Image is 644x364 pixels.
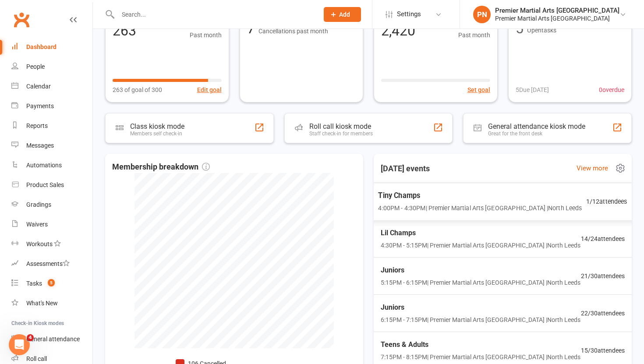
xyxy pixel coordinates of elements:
div: Class kiosk mode [130,122,184,131]
span: 14 / 24 attendees [581,234,625,244]
span: Lil Champs [381,227,580,239]
a: Product Sales [11,175,92,195]
a: What's New [11,293,92,313]
iframe: Intercom live chat [9,334,30,355]
div: Great for the front desk [488,131,585,137]
a: Reports [11,116,92,136]
div: Roll call kiosk mode [309,122,373,131]
a: Assessments [11,254,92,274]
div: What's New [26,300,58,307]
a: View more [577,163,608,173]
span: Cancellations past month [258,28,328,35]
span: Add [339,11,350,18]
span: Membership breakdown [112,161,210,173]
div: Dashboard [26,43,57,50]
div: Premier Martial Arts [GEOGRAPHIC_DATA] [495,14,619,22]
span: Teens & Adults [381,339,580,350]
div: Product Sales [26,181,64,188]
div: Premier Martial Arts [GEOGRAPHIC_DATA] [495,7,619,14]
a: Calendar [11,77,92,96]
h3: [DATE] events [374,161,437,177]
span: Open tasks [527,27,556,34]
div: Reports [26,122,48,129]
a: Workouts [11,234,92,254]
a: Gradings [11,195,92,215]
div: 263 [113,24,136,38]
span: Settings [397,4,421,24]
span: 4:00PM - 4:30PM | Premier Martial Arts [GEOGRAPHIC_DATA] | North Leeds [378,203,582,213]
a: Clubworx [11,9,32,31]
div: Tasks [26,280,42,287]
span: 7:15PM - 8:15PM | Premier Martial Arts [GEOGRAPHIC_DATA] | North Leeds [381,352,580,362]
span: 21 / 30 attendees [581,271,625,281]
span: 0 overdue [599,85,624,95]
a: Payments [11,96,92,116]
span: 263 of goal of 300 [113,85,162,95]
a: Automations [11,155,92,175]
div: Gradings [26,201,51,208]
button: Set goal [467,85,490,95]
div: PN [473,6,491,23]
span: 6:15PM - 7:15PM | Premier Martial Arts [GEOGRAPHIC_DATA] | North Leeds [381,315,580,325]
span: Tiny Champs [378,190,582,201]
span: 5 Due [DATE] [516,85,549,95]
div: Staff check-in for members [309,131,373,137]
span: Juniors [381,302,580,313]
span: Past month [190,30,222,40]
span: Juniors [381,265,580,276]
div: People [26,63,45,70]
span: 5 [48,279,55,286]
a: Waivers [11,215,92,234]
div: Workouts [26,240,53,247]
div: Assessments [26,260,70,267]
div: Automations [26,162,62,169]
div: Roll call [26,355,47,362]
span: 5:15PM - 6:15PM | Premier Martial Arts [GEOGRAPHIC_DATA] | North Leeds [381,278,580,287]
div: Messages [26,142,54,149]
span: 4:30PM - 5:15PM | Premier Martial Arts [GEOGRAPHIC_DATA] | North Leeds [381,240,580,250]
div: 5 [516,21,524,35]
span: 22 / 30 attendees [581,308,625,318]
a: Tasks 5 [11,274,92,293]
a: General attendance kiosk mode [11,329,92,349]
span: 15 / 30 attendees [581,346,625,355]
span: 1 / 12 attendees [586,197,627,207]
div: General attendance [26,336,80,343]
button: Edit goal [197,85,222,95]
button: Add [324,7,361,22]
div: Waivers [26,221,48,228]
div: Calendar [26,83,51,90]
input: Search... [115,8,312,21]
span: Past month [458,30,490,40]
a: Messages [11,136,92,155]
span: 4 [27,334,34,341]
a: People [11,57,92,77]
div: 2,420 [381,24,415,38]
a: Dashboard [11,37,92,57]
div: Members self check-in [130,131,184,137]
div: Payments [26,102,54,110]
div: General attendance kiosk mode [488,122,585,131]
